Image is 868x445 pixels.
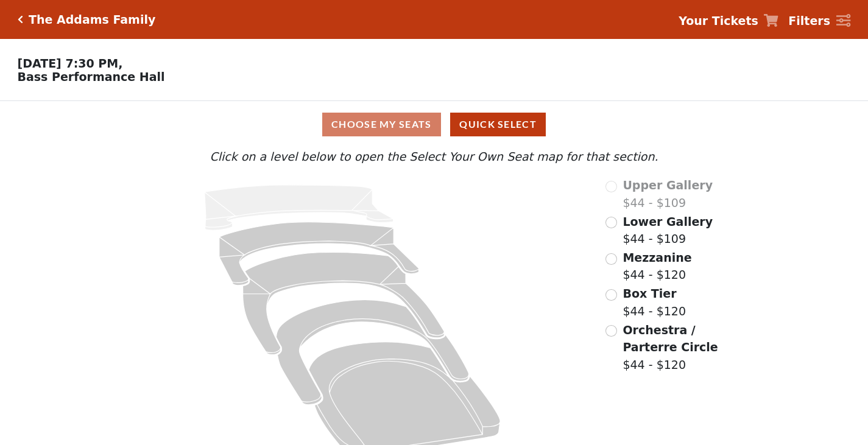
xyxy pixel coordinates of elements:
a: Filters [788,12,850,30]
span: Lower Gallery [623,215,713,228]
label: $44 - $120 [623,285,686,320]
path: Upper Gallery - Seats Available: 0 [205,185,393,230]
path: Lower Gallery - Seats Available: 245 [219,222,419,286]
span: Mezzanine [623,251,691,264]
span: Orchestra / Parterre Circle [623,323,718,354]
label: $44 - $109 [623,213,713,248]
label: $44 - $120 [623,249,691,284]
p: Click on a level below to open the Select Your Own Seat map for that section. [117,148,750,166]
h5: The Addams Family [29,13,155,27]
label: $44 - $109 [623,177,713,211]
span: Box Tier [623,287,676,300]
button: Quick Select [450,113,546,136]
strong: Filters [788,14,830,27]
a: Click here to go back to filters [18,15,23,24]
span: Upper Gallery [623,178,713,192]
label: $44 - $120 [623,321,750,374]
a: Your Tickets [679,12,778,30]
strong: Your Tickets [679,14,758,27]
